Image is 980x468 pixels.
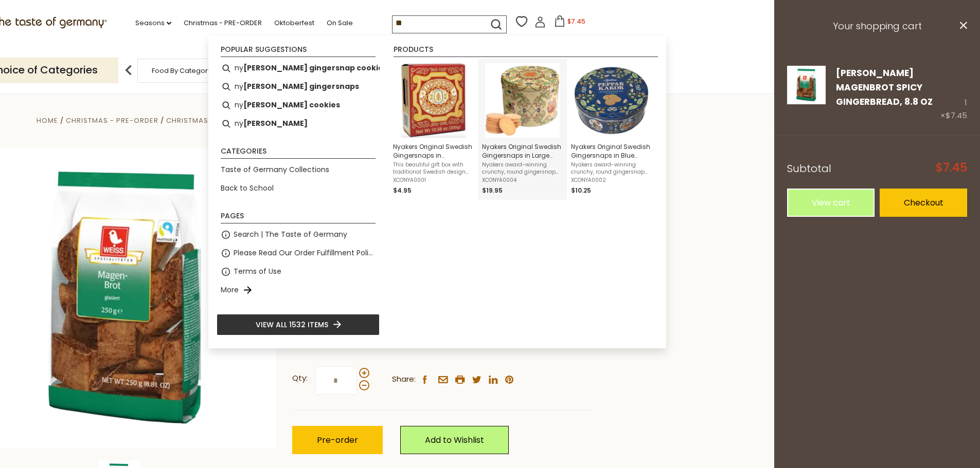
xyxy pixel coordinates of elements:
div: 1 × [940,66,967,123]
b: [PERSON_NAME] gingersnap cookies [243,62,387,74]
span: XCONYA0001 [393,177,474,184]
span: Nyakers Original Swedish Gingersnaps in Blue Decorative Gift Tin, 14.11 oz [571,142,652,160]
span: XCONYA0004 [482,177,563,184]
a: [PERSON_NAME] Magenbrot Spicy Gingerbread, 8.8 oz [836,67,933,108]
a: Nyakers Original Swedish Gingersnaps in Large Botanical Decorative Gift Tin, 26.45 ozNyakers awar... [482,63,563,196]
span: $7.45 [567,17,585,26]
span: Pre-order [317,434,358,446]
img: Weiss Magenbrot [787,66,826,104]
b: [PERSON_NAME] gingersnaps [243,81,359,92]
a: Checkout [880,189,967,217]
span: $7.45 [936,162,967,174]
b: [PERSON_NAME] [243,118,308,129]
li: Taste of Germany Collections [217,161,380,179]
b: [PERSON_NAME] cookies [243,99,340,111]
a: Search | The Taste of Germany [234,229,347,240]
li: nyakers cookies [217,96,380,115]
li: More [217,281,380,299]
li: Popular suggestions [221,46,376,57]
li: Nyakers Original Swedish Gingersnaps in Blue Decorative Gift Tin, 14.11 oz [567,59,656,200]
li: Categories [221,147,376,159]
span: View all 1532 items [256,319,328,330]
li: Pages [221,212,376,223]
span: This beautiful gift box with traditional Swedish design contains Nyakers award-winning crunchy, r... [393,161,474,176]
a: Back to School [221,182,274,194]
span: $10.25 [571,186,591,195]
a: Christmas Cookies & Gingerbreads [166,116,309,125]
span: $7.45 [946,110,967,121]
a: Terms of Use [234,266,281,277]
a: On Sale [327,17,353,29]
a: Nyakers Original Swedish Gingersnaps in Traditional Gift Box, 10.58 ozThis beautiful gift box wit... [393,63,474,196]
div: Instant Search Results [208,36,666,348]
span: Nyakers award-winning crunchy, round gingersnap cookies in a beautiful large botanical decorative... [482,161,563,176]
a: Add to Wishlist [400,426,509,454]
span: $19.95 [482,186,503,195]
li: Back to School [217,179,380,198]
button: $7.45 [548,15,592,31]
a: View cart [787,189,875,217]
span: $4.95 [393,186,412,195]
a: Taste of Germany Collections [221,164,329,176]
a: Home [37,116,58,125]
a: Please Read Our Order Fulfillment Policies [234,247,376,259]
li: Terms of Use [217,263,380,281]
a: Food By Category [152,67,211,74]
a: Christmas - PRE-ORDER [184,17,262,29]
span: XCONYA0002 [571,177,652,184]
li: Nyakers Original Swedish Gingersnaps in Large Botanical Decorative Gift Tin, 26.45 oz [478,59,567,200]
span: Nyakers Original Swedish Gingersnaps in Traditional Gift Box, 10.58 oz [393,142,474,160]
img: previous arrow [118,60,139,81]
span: Share: [392,373,416,386]
a: Christmas - PRE-ORDER [66,116,158,125]
li: nyakers [217,115,380,133]
a: Oktoberfest [274,17,314,29]
li: Search | The Taste of Germany [217,226,380,244]
li: View all 1532 items [217,314,380,335]
li: nyakers gingersnap cookies [217,59,380,78]
span: Subtotal [787,161,831,176]
li: Nyakers Original Swedish Gingersnaps in Traditional Gift Box, 10.58 oz [389,59,478,200]
a: Seasons [135,17,171,29]
span: Nyakers Original Swedish Gingersnaps in Large Botanical Decorative Gift Tin, 26.45 oz [482,142,563,160]
li: nyakers gingersnaps [217,78,380,96]
button: Pre-order [292,426,383,454]
span: Nyakers award-winning crunchy, round gingersnap cookies in a beautiful blue decorative gift tin. ... [571,161,652,176]
input: Qty: [315,366,357,395]
a: Nyakers Original Swedish Gingersnaps in Blue Decorative Gift Tin, 14.11 ozNyakers award-winning c... [571,63,652,196]
strong: Qty: [292,372,308,385]
li: Please Read Our Order Fulfillment Policies [217,244,380,263]
li: Products [394,46,658,57]
a: Weiss Magenbrot [787,66,826,123]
